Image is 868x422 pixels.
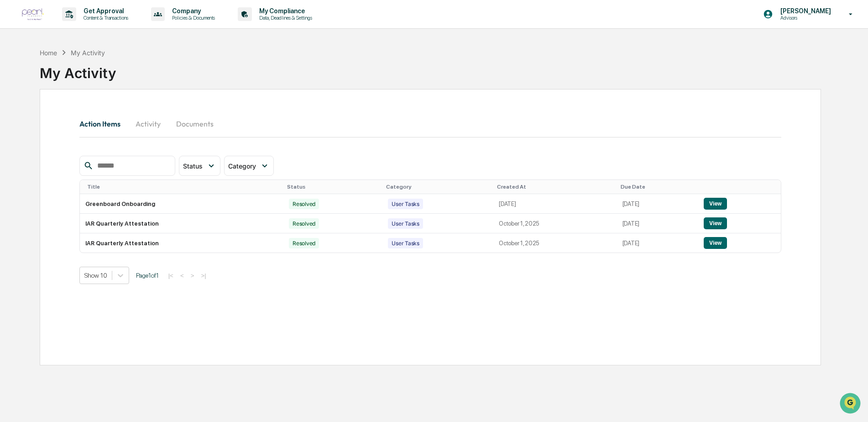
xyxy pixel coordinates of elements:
[80,194,283,214] td: Greenboard Onboarding
[141,100,166,111] button: See all
[155,73,166,84] button: Start new chat
[40,58,116,81] div: My Activity
[87,184,280,190] div: Title
[28,149,74,156] span: [PERSON_NAME]
[9,70,26,86] img: 1746055101610-c473b297-6a78-478c-a979-82029cc54cd1
[64,226,110,233] a: Powered byPylon
[165,15,220,21] p: Policies & Documents
[75,187,113,196] span: Attestations
[81,124,99,132] span: [DATE]
[22,8,44,21] img: logo
[704,217,727,229] button: View
[19,70,36,86] img: 8933085812038_c878075ebb4cc5468115_72.jpg
[386,184,490,190] div: Category
[18,187,59,196] span: Preclearance
[40,49,57,57] div: Home
[9,205,16,212] div: 🔎
[493,194,617,214] td: [DATE]
[5,183,63,200] a: 🖐️Preclearance
[76,7,133,15] p: Get Approval
[166,272,176,280] button: |<
[704,220,727,227] a: View
[63,183,117,200] a: 🗄️Attestations
[493,233,617,253] td: October 1, 2025
[289,199,319,209] div: Resolved
[80,214,283,233] td: IAR Quarterly Attestation
[169,113,221,135] button: Documents
[228,162,256,170] span: Category
[79,113,128,135] button: Action Items
[704,198,727,210] button: View
[136,272,159,279] span: Page 1 of 1
[79,113,782,135] div: secondary tabs example
[252,15,317,21] p: Data, Deadlines & Settings
[91,227,110,233] span: Pylon
[165,7,220,15] p: Company
[9,116,24,130] img: Jack Rasmussen
[198,272,209,280] button: >|
[41,70,150,79] div: Start new chat
[388,238,423,248] div: User Tasks
[5,200,61,217] a: 🔎Data Lookup
[617,214,699,233] td: [DATE]
[9,188,16,195] div: 🖐️
[289,218,319,229] div: Resolved
[773,7,836,15] p: [PERSON_NAME]
[388,218,423,229] div: User Tasks
[9,140,24,155] img: Jack Rasmussen
[178,272,187,280] button: <
[621,184,695,190] div: Due Date
[128,113,169,135] button: Activity
[188,272,197,280] button: >
[9,101,61,109] div: Past conversations
[81,149,99,156] span: [DATE]
[617,233,699,253] td: [DATE]
[183,162,203,170] span: Status
[252,7,317,15] p: My Compliance
[289,238,319,248] div: Resolved
[388,199,423,209] div: User Tasks
[71,49,105,57] div: My Activity
[497,184,613,190] div: Created At
[773,15,836,21] p: Advisors
[18,149,26,157] img: 1746055101610-c473b297-6a78-478c-a979-82029cc54cd1
[76,149,79,156] span: •
[18,204,58,213] span: Data Lookup
[28,124,74,132] span: [PERSON_NAME]
[839,392,863,417] iframe: Open customer support
[66,188,73,195] div: 🗄️
[704,200,727,207] a: View
[76,15,133,21] p: Content & Transactions
[617,194,699,214] td: [DATE]
[287,184,379,190] div: Status
[80,233,283,253] td: IAR Quarterly Attestation
[9,19,166,34] p: How can we help?
[76,124,79,132] span: •
[18,125,26,132] img: 1746055101610-c473b297-6a78-478c-a979-82029cc54cd1
[493,214,617,233] td: October 1, 2025
[704,237,727,249] button: View
[704,239,727,246] a: View
[41,79,125,86] div: We're available if you need us!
